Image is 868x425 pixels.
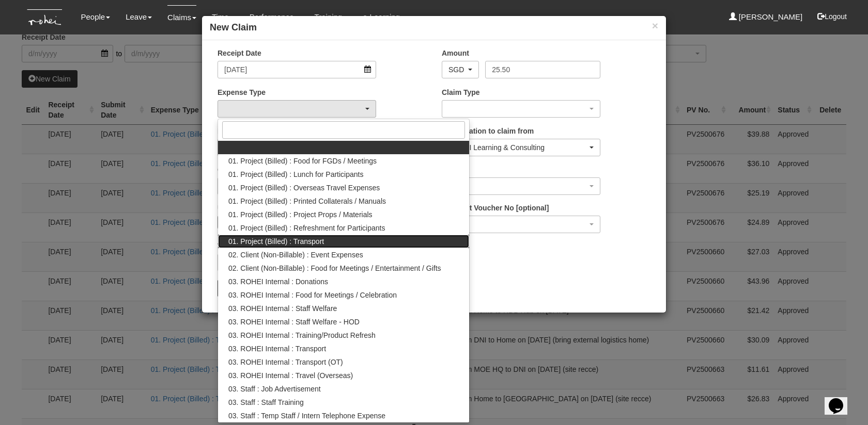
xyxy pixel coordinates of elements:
b: New Claim [210,22,257,32]
label: Payment Voucher No [optional] [442,203,549,213]
span: 03. ROHEI Internal : Transport (OT) [228,357,343,367]
div: ROHEI Learning & Consulting [448,142,587,153]
button: SGD [442,61,479,78]
input: d/m/yyyy [218,61,376,78]
span: 03. ROHEI Internal : Transport [228,344,326,354]
span: 03. ROHEI Internal : Staff Welfare - HOD [228,317,360,327]
span: 03. ROHEI Internal : Donations [228,276,328,287]
span: 01. Project (Billed) : Food for FGDs / Meetings [228,156,377,166]
span: 03. Staff : Temp Staff / Intern Telephone Expense [228,411,385,421]
span: 02. Client (Non-Billable) : Event Expenses [228,250,363,260]
span: 03. ROHEI Internal : Training/Product Refresh [228,330,376,340]
label: Receipt Date [218,48,261,58]
span: 03. Staff : Staff Training [228,397,304,407]
button: ROHEI Learning & Consulting [442,139,600,156]
iframe: chat widget [825,384,858,415]
span: 01. Project (Billed) : Transport [228,236,324,247]
button: × [652,20,658,31]
span: 03. ROHEI Internal : Food for Meetings / Celebration [228,290,397,300]
span: 03. ROHEI Internal : Staff Welfare [228,303,337,314]
span: 02. Client (Non-Billable) : Food for Meetings / Entertainment / Gifts [228,263,441,273]
label: Expense Type [218,87,266,97]
div: SGD [448,64,466,75]
span: 03. ROHEI Internal : Travel (Overseas) [228,370,353,381]
label: Organisation to claim from [442,126,534,136]
span: 03. Staff : Job Advertisement [228,384,321,394]
input: Search [222,121,465,139]
span: 01. Project (Billed) : Refreshment for Participants [228,223,385,233]
label: Claim Type [442,87,480,97]
span: 01. Project (Billed) : Project Props / Materials [228,209,373,220]
span: 01. Project (Billed) : Printed Collaterals / Manuals [228,196,386,206]
label: Amount [442,48,469,58]
span: 01. Project (Billed) : Lunch for Participants [228,169,363,179]
span: 01. Project (Billed) : Overseas Travel Expenses [228,183,380,193]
